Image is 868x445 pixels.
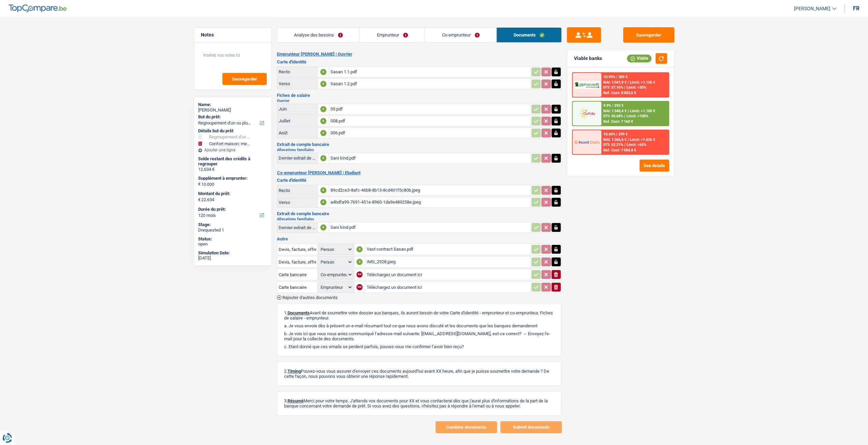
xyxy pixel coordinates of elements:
div: Ref. Cost: 8 003,6 € [603,91,636,95]
div: Juin [279,106,316,112]
div: A [320,106,326,112]
div: 008.pdf [330,116,529,126]
h3: Carte d'identité [277,60,562,64]
span: / [628,137,629,142]
div: A [356,259,363,265]
h5: Notes [201,32,265,38]
span: DTI: 57.16% [603,85,623,90]
div: A [320,199,326,205]
h2: Co-emprunteur [PERSON_NAME] | Etudiant [277,170,562,176]
label: Montant du prêt: [198,191,266,196]
div: Ref. Cost: 7 584,8 € [603,148,636,152]
div: 006.pdf [330,128,529,138]
span: Limit: <100% [627,114,648,118]
label: Durée du prêt: [198,207,266,212]
span: / [624,85,626,90]
img: Record Credits [574,136,600,148]
div: A [320,224,326,231]
div: Août [279,130,316,135]
div: fr [853,5,859,12]
div: 09.pdf [330,104,529,114]
div: [DATE] [198,255,267,261]
div: A [320,187,326,193]
span: Limit: <65% [627,143,646,147]
h3: Carte d'identité [277,178,562,182]
h2: Ouvrier [277,99,562,103]
div: A [320,130,326,136]
img: Cofidis [574,107,600,120]
span: Timing [288,369,301,374]
p: 3. Merci pour votre temps. J'attends vos documents pour XX et vous contacterai dès que j'aurai p... [284,398,555,409]
span: € [198,181,201,187]
span: DTI: 50.68% [603,114,623,118]
span: NAI: 1 041,9 € [603,80,627,85]
h2: Allocations familiales [277,148,562,152]
a: Co-emprunteur [425,28,496,42]
div: 10.45% | 299 € [603,132,628,136]
span: / [628,109,629,113]
span: Limit: >1.150 € [630,80,655,85]
div: NA [356,284,363,290]
button: See details [639,160,669,172]
p: b. Je vois ici que vous nous aviez communiqué l’adresse mail suivante: [EMAIL_ADDRESS][DOMAIN_NA... [284,331,555,341]
div: 9.9% | 293 € [603,103,623,108]
div: A [356,246,363,252]
div: A [320,155,326,161]
label: Supplément à emprunter: [198,176,266,181]
span: NAI: 1 340,4 € [603,109,627,113]
button: Submit documents [500,421,562,433]
label: But du prêt: [198,114,266,120]
div: NA [356,271,363,278]
span: Limit: >1.626 € [630,137,655,142]
p: c. Etant donné que ces emails se perdent parfois, pouvez-vous me confirmer l’avoir bien reçu? [284,344,555,349]
span: Limit: >1.100 € [630,109,655,113]
h3: Extrait de compte bancaire [277,142,562,147]
span: DTI: 52.21% [603,143,623,147]
div: Dernier extrait de compte pour vos allocations familiales [279,155,316,161]
div: Name: [198,102,267,107]
div: Viable banks [574,56,602,61]
div: Sasan 1.1.pdf [330,67,529,77]
div: Recto [279,188,316,193]
div: 10.99% | 305 € [603,75,628,79]
div: Sasan 1.2.pdf [330,79,529,89]
span: Résumé [288,398,304,403]
p: 2. Pouvez-vous vous assurer d'envoyer ces documents aujourd'hui avant XX heure, afin que je puiss... [284,369,555,379]
div: Solde restant des crédits à regrouper [198,156,267,167]
h3: Extrait de compte bancaire [277,211,562,216]
div: A [320,69,326,75]
div: Dernier extrait de compte pour vos allocations familiales [279,225,316,230]
div: IMG_2928.jpeg [367,257,529,267]
button: Rajouter d'autres documents [277,295,338,300]
div: A [320,81,326,87]
span: NAI: 1 266,6 € [603,137,627,142]
span: Limit: <50% [627,85,646,90]
div: a4bdfa99-7691-451e-8960-1da9e489258e.jpeg [330,197,529,207]
a: Documents [497,28,561,42]
div: Sani kind.pdf [330,222,529,233]
span: / [628,80,629,85]
button: Sauvegarder [623,27,674,43]
img: AlphaCredit [574,81,600,89]
span: Documents [288,310,310,315]
div: Status: [198,236,267,242]
img: TopCompare Logo [9,4,67,13]
div: [PERSON_NAME] [198,107,267,113]
span: Rajouter d'autres documents [282,295,338,300]
div: Détails but du prêt [198,128,267,134]
span: € [198,197,201,203]
span: [PERSON_NAME] [794,6,830,12]
div: Stage: [198,222,267,227]
span: Sauvegarder [232,77,257,81]
p: a. Je vous envoie dès à présent un e-mail résumant tout ce que nous avons discuté et les doc... [284,323,555,328]
h2: Emprunteur [PERSON_NAME] | Ouvrier [277,51,562,57]
h3: Fiches de salaire [277,93,562,98]
span: / [624,143,626,147]
div: 12.634 € [198,167,267,172]
div: Sani kind.pdf [330,153,529,163]
div: Verso [279,81,316,86]
a: [PERSON_NAME] [789,3,836,14]
div: Juillet [279,118,316,123]
h2: Allocations familiales [277,217,562,221]
a: Emprunteur [360,28,425,42]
